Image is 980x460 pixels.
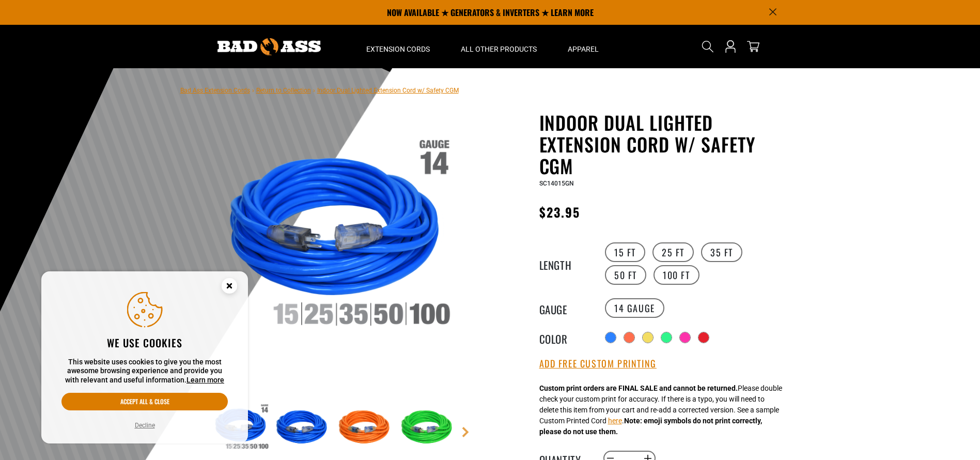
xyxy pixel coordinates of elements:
span: All Other Products [461,44,537,54]
label: 14 Gauge [605,298,664,318]
legend: Color [539,331,591,344]
summary: Search [699,38,716,55]
aside: Cookie Consent [41,271,248,444]
span: SC14015GN [539,180,574,187]
label: 15 FT [605,242,645,262]
legend: Length [539,257,591,270]
summary: All Other Products [445,25,552,68]
img: Bad Ass Extension Cords [217,38,321,55]
label: 25 FT [652,242,694,262]
span: › [313,87,315,94]
a: Learn more [186,376,224,384]
button: Decline [132,420,158,431]
span: Apparel [568,44,599,54]
img: blue [273,398,333,458]
img: orange [336,398,396,458]
a: Bad Ass Extension Cords [180,87,250,94]
a: Next [460,427,471,437]
button: Add Free Custom Printing [539,358,657,370]
a: Return to Collection [256,87,311,94]
strong: Note: emoji symbols do not print correctly, please do not use them. [539,417,762,436]
span: $23.95 [539,203,580,221]
div: Please double check your custom print for accuracy. If there is a typo, you will need to delete t... [539,383,782,437]
strong: Custom print orders are FINAL SALE and cannot be returned. [539,384,738,392]
label: 50 FT [605,265,646,285]
span: Indoor Dual Lighted Extension Cord w/ Safety CGM [317,87,459,94]
p: This website uses cookies to give you the most awesome browsing experience and provide you with r... [61,358,228,385]
legend: Gauge [539,301,591,315]
span: › [252,87,254,94]
button: here [608,416,622,426]
label: 35 FT [701,242,742,262]
nav: breadcrumbs [180,84,459,96]
summary: Apparel [552,25,614,68]
h2: We use cookies [61,336,228,349]
button: Accept all & close [61,393,228,410]
img: green [398,398,458,458]
span: Extension Cords [366,44,430,54]
h1: Indoor Dual Lighted Extension Cord w/ Safety CGM [539,112,792,177]
label: 100 FT [654,265,699,285]
summary: Extension Cords [351,25,445,68]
